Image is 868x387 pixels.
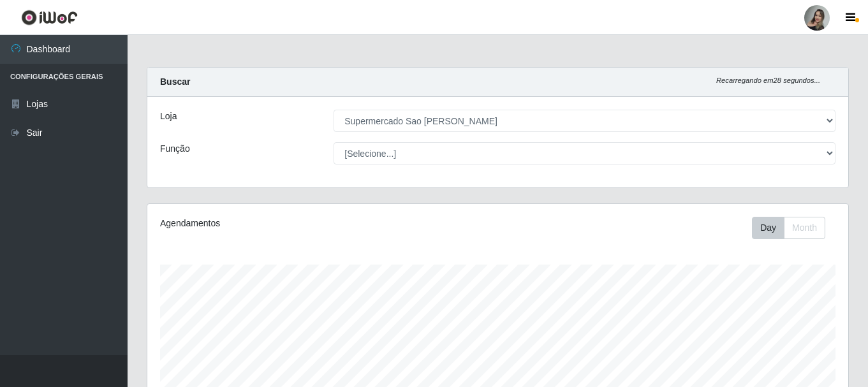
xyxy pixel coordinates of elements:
i: Recarregando em 28 segundos... [716,77,820,84]
button: Day [752,217,784,239]
div: Toolbar with button groups [752,217,835,239]
label: Loja [160,110,177,123]
label: Função [160,142,190,156]
div: Agendamentos [160,217,430,230]
button: Month [784,217,825,239]
img: CoreUI Logo [21,10,78,26]
div: First group [752,217,825,239]
strong: Buscar [160,77,190,87]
